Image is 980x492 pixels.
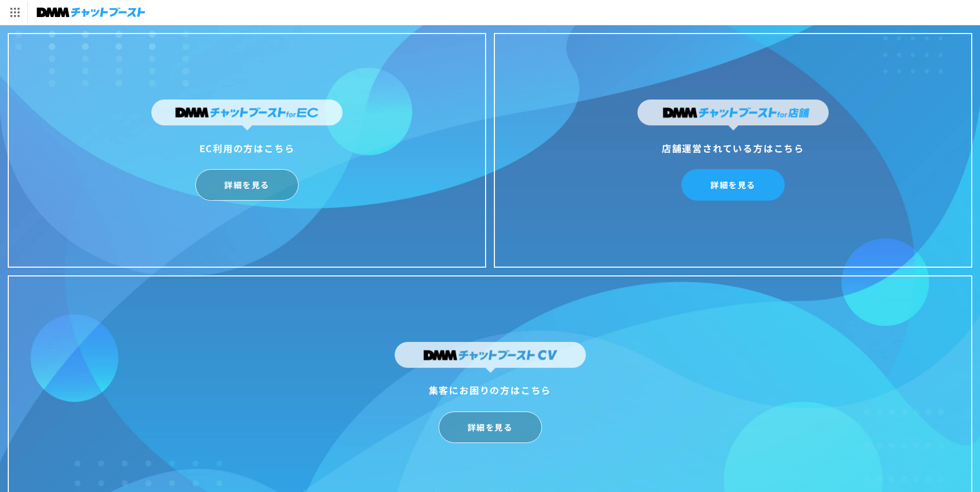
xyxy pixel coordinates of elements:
[151,140,343,156] div: EC利用の方はこちら
[637,100,829,130] img: DMMチャットブーストfor店舗
[395,342,586,373] img: DMMチャットブーストCV
[37,5,145,20] img: チャットブースト
[681,169,785,201] a: 詳細を見る
[195,169,299,201] a: 詳細を見る
[439,412,542,443] a: 詳細を見る
[151,100,343,130] img: DMMチャットブーストforEC
[637,140,829,156] div: 店舗運営されている方はこちら
[2,2,27,23] img: サービス
[395,382,586,398] div: 集客にお困りの方はこちら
